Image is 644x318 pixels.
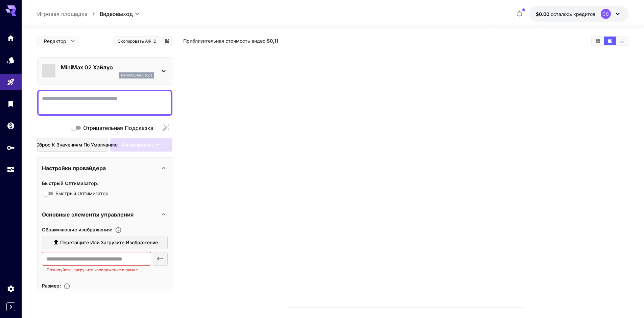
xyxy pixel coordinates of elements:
button: Настройте размеры создаваемого изображения, указав его ширину и высоту в пикселях, или выберите о... [61,283,73,290]
div: Модели [7,56,15,64]
span: Обрамляющие изображения : [42,227,112,232]
div: Показывать видео в виде сеткиПоказывать видео в режиме просмотра видеоПоказывать видео в режиме п... [591,36,628,46]
div: Игровая площадка [7,78,15,86]
span: $0.00 [536,11,551,17]
span: Размер : [42,283,61,289]
p: Настройки провайдера [42,164,106,172]
div: Настройки провайдера [42,160,168,176]
p: MiniMax 02 Хайлуо [61,63,154,71]
div: СС [601,9,611,19]
button: Добавить в библиотеку [164,37,170,45]
p: minimax_hailuo_02 [121,73,152,78]
button: Показывать видео в виде сетки [592,37,604,45]
div: Библиотека [7,99,15,108]
span: Быстрый Оптимизатор [55,190,109,197]
span: Быстрый Оптимизатор : [42,180,98,186]
div: Главная [7,34,15,42]
span: осталось кредитов [551,11,595,17]
nav: панировочный сухарь [37,10,100,18]
label: Перетащите или загрузите изображение [42,236,168,250]
div: Использование [7,165,15,174]
div: $0.00 [536,10,595,18]
span: Перетащите или загрузите изображение [60,238,158,247]
div: Основные элементы управления [42,206,168,223]
span: Редактор [44,38,66,45]
p: Основные элементы управления [42,210,134,219]
button: Развернуть боковую панель [6,302,15,311]
button: Скопировать AIR ID [114,36,160,46]
div: Настройки [7,285,15,293]
div: Кошелек [7,121,15,130]
span: Видеовыход [100,10,133,18]
div: MiniMax 02 Хайлуоminimax_hailuo_02 [42,61,168,81]
span: Приблизительная стоимость видео: [183,38,278,44]
b: $0,11 [267,38,278,44]
div: Ключи API [7,143,15,152]
button: $0.00СС [529,6,628,22]
span: Отрицательная Подсказка [83,124,153,132]
button: Показывать видео в режиме просмотра списка [616,37,628,45]
button: Показывать видео в режиме просмотра видео [604,37,616,45]
button: Сброс к значениям по умолчанию [37,138,108,152]
p: Пожалуйста, загрузите изображение в рамке [47,267,146,273]
a: Игровая площадка [37,10,88,18]
button: Загружайте изображения рамок. [112,227,124,233]
div: Пожалуйста, загрузите изображение в рамку и заполните поле [110,138,172,152]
